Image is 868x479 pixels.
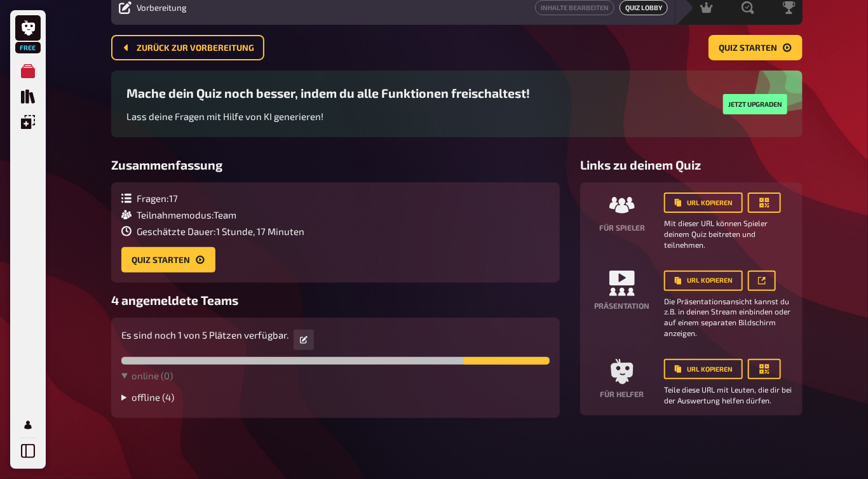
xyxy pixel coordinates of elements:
[137,44,254,53] span: Zurück zur Vorbereitung
[121,247,215,273] button: Quiz starten
[15,58,41,84] a: Meine Quizze
[137,226,304,237] span: Geschätzte Dauer : 1 Stunde, 17 Minuten
[121,192,304,204] div: Fragen : 17
[599,223,645,232] h4: Für Spieler
[111,293,560,307] h3: 4 angemeldete Teams
[723,94,787,114] button: Jetzt upgraden
[137,209,236,220] span: Teilnahmemodus : Team
[664,271,743,291] button: URL kopieren
[709,35,803,60] button: Quiz starten
[580,158,803,172] h3: Links zu deinem Quiz
[15,109,41,135] a: Einblendungen
[719,44,777,53] span: Quiz starten
[121,328,288,342] p: Es sind noch 1 von 5 Plätzen verfügbar.
[137,3,187,13] span: Vorbereitung
[15,84,41,109] a: Quiz Sammlung
[121,391,550,403] summary: offline (4)
[126,111,323,122] span: Lass deine Fragen mit Hilfe von KI generieren!
[126,86,530,100] h3: Mache dein Quiz noch besser, indem du alle Funktionen freischaltest!
[111,35,264,60] button: Zurück zur Vorbereitung
[17,44,39,51] span: Free
[111,158,560,172] h3: Zusammenfassung
[664,296,792,339] small: Die Präsentationsansicht kannst du z.B. in deinen Stream einbinden oder auf einem separaten Bilds...
[664,218,792,250] small: Mit dieser URL können Spieler deinem Quiz beitreten und teilnehmen.
[121,370,550,381] summary: online (0)
[600,389,644,398] h4: Für Helfer
[595,301,650,310] h4: Präsentation
[15,412,41,438] a: Profil
[664,384,792,406] small: Teile diese URL mit Leuten, die dir bei der Auswertung helfen dürfen.
[664,192,743,213] button: URL kopieren
[664,359,743,379] button: URL kopieren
